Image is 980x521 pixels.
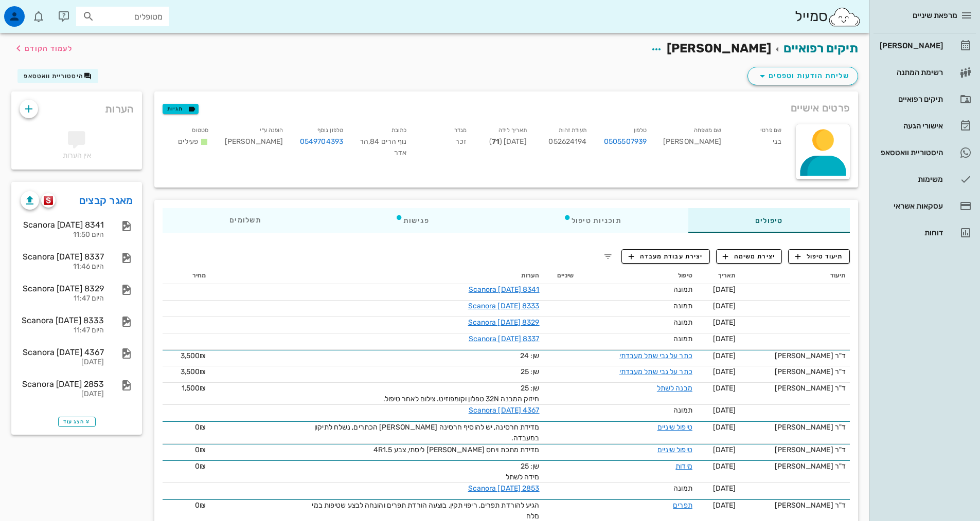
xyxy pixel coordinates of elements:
[544,268,578,284] th: שיניים
[756,70,849,82] span: שליחת הודעות וטפסים
[744,461,846,472] div: ד"ר [PERSON_NAME]
[548,137,586,146] span: 052624194
[747,67,858,85] button: שליחת הודעות וטפסים
[657,423,692,432] a: טיפול שיניים
[744,444,846,455] div: ד"ר [PERSON_NAME]
[657,445,692,454] a: טיפול שיניים
[667,41,771,55] span: [PERSON_NAME]
[878,202,943,210] div: עסקאות אשראי
[25,44,73,53] span: לעמוד הקודם
[559,127,586,134] small: תעודת זהות
[192,127,208,134] small: סטטוס
[713,384,736,393] span: [DATE]
[489,137,527,146] span: [DATE] ( )
[167,104,194,114] span: תגיות
[828,7,861,27] img: SmileCloud logo
[878,122,943,130] div: אישורי הגעה
[878,42,943,50] div: [PERSON_NAME]
[713,334,736,343] span: [DATE]
[210,268,543,284] th: הערות
[629,252,703,261] span: יצירת עבודת מעבדה
[454,127,467,134] small: מגדר
[21,315,104,325] div: Scanora [DATE] 8333
[760,127,781,134] small: שם פרטי
[360,137,406,157] span: הר אדר
[791,100,850,116] span: פרטים אישיים
[391,127,407,134] small: כתובת
[21,252,104,262] div: Scanora [DATE] 8337
[195,445,206,454] span: 0₪
[795,252,843,261] span: תיעוד טיפול
[21,284,104,293] div: Scanora [DATE] 8329
[521,367,540,376] span: שן: 25
[713,351,736,360] span: [DATE]
[21,220,104,230] div: Scanora [DATE] 8341
[63,419,91,425] span: הצג עוד
[878,95,943,103] div: תיקים רפואיים
[578,268,697,284] th: טיפול
[697,268,740,284] th: תאריך
[878,175,943,183] div: משימות
[673,406,692,415] span: תמונה
[195,501,206,510] span: 0₪
[520,351,540,360] span: שן: 24
[604,136,647,147] a: 0505507939
[744,422,846,433] div: ד"ר [PERSON_NAME]
[21,390,104,399] div: [DATE]
[415,122,475,165] div: זכר
[713,302,736,310] span: [DATE]
[21,263,104,271] div: היום 11:46
[713,285,736,294] span: [DATE]
[21,294,104,303] div: היום 11:47
[874,60,976,85] a: רשימת המתנה
[314,423,539,442] span: מדידת חרסינה, יש להוסיף חרסינה [PERSON_NAME] הכתרים, נשלח לתיקון במעבדה.
[44,196,54,205] img: scanora logo
[468,318,540,327] a: Scanora [DATE] 8329
[469,285,540,294] a: Scanora [DATE] 8341
[744,500,846,511] div: ד"ר [PERSON_NAME]
[744,350,846,361] div: ד"ר [PERSON_NAME]
[673,285,692,294] span: תמונה
[30,8,37,14] span: תג
[655,122,729,165] div: [PERSON_NAME]
[181,367,206,376] span: 3,500₪
[713,406,736,415] span: [DATE]
[740,268,850,284] th: תיעוד
[878,229,943,237] div: דוחות
[178,137,198,146] span: פעילים
[328,208,496,233] div: פגישות
[469,334,540,343] a: Scanora [DATE] 8337
[21,326,104,335] div: היום 11:47
[874,167,976,192] a: משימות
[723,252,775,261] span: יצירת משימה
[621,249,709,264] button: יצירת עבודת מעבדה
[878,68,943,77] div: רשימת המתנה
[874,33,976,58] a: [PERSON_NAME]
[788,249,850,264] button: תיעוד טיפול
[913,11,957,20] span: מרפאת שיניים
[878,148,943,157] div: היסטוריית וואטסאפ
[182,384,206,393] span: 1,500₪
[469,406,540,415] a: Scanora [DATE] 4367
[181,351,206,360] span: 3,500₪
[21,347,104,357] div: Scanora [DATE] 4367
[713,484,736,493] span: [DATE]
[874,114,976,138] a: אישורי הגעה
[368,137,370,146] span: ,
[163,268,210,284] th: מחיר
[496,208,688,233] div: תוכניות טיפול
[468,302,540,310] a: Scanora [DATE] 8333
[368,137,406,146] span: נוף הרים 84
[312,501,539,520] span: הגיע להורדת תפרים, ריפוי תקין, בוצעה הורדת תפרים והונחה לבצע שטיפות במי מלח
[729,122,790,165] div: בני
[874,194,976,218] a: עסקאות אשראי
[874,87,976,111] a: תיקים רפואיים
[300,136,343,147] a: 0549704393
[783,41,858,55] a: תיקים רפואיים
[383,384,540,403] span: שן: 25 חיזוק המבנה 32N טפלון וקומפוזיט. צילום לאחר טיפול.
[619,351,692,360] a: כתר על גבי שתל מעבדתי
[79,192,133,209] a: מאגר קבצים
[11,91,142,121] div: הערות
[688,208,850,233] div: טיפולים
[713,318,736,327] span: [DATE]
